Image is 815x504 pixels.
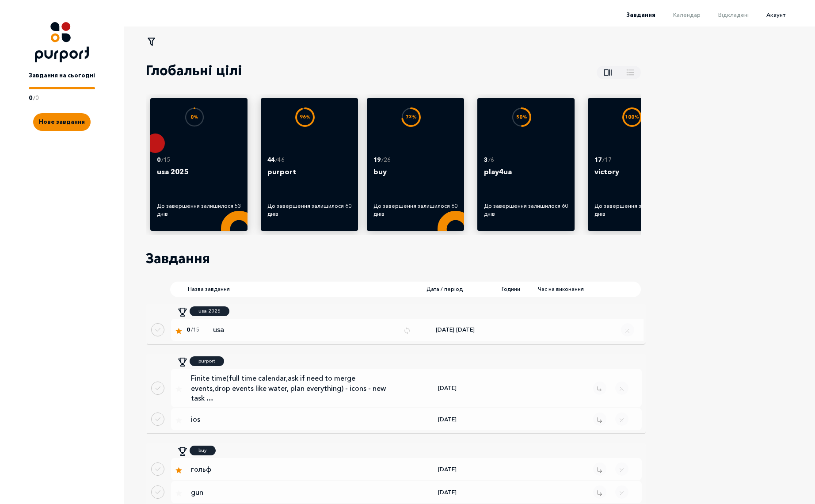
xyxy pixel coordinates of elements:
[209,325,411,335] a: usaRepeat icon
[593,382,606,395] button: Remove task
[484,156,487,164] p: 3
[187,326,190,334] span: 0
[403,384,491,393] div: [DATE]
[373,105,457,223] a: 73%19 /26buyДо завершення залишилося 60 днів
[29,62,95,102] a: Завдання на сьогодні0/0
[538,285,584,293] span: Час на виконання
[373,202,457,218] div: До завершення залишилося 60 днів
[516,114,527,120] text: 50 %
[655,11,701,18] a: Календар
[191,326,199,334] span: / 15
[33,113,91,131] button: Create new task
[718,11,749,18] span: Відкладені
[502,285,520,293] span: Години
[151,462,164,476] button: Done task
[190,114,198,120] text: 0 %
[381,156,391,164] p: / 26
[191,487,390,497] p: gun
[39,118,85,125] span: Нове завдання
[188,285,400,293] span: Назва завдання
[213,325,396,335] p: usa
[673,11,701,18] span: Календар
[488,156,494,164] p: / 6
[403,488,491,497] div: [DATE]
[593,462,606,476] button: Remove task
[190,356,224,366] a: purport
[198,307,221,315] p: usa 2025
[403,465,491,474] div: [DATE]
[267,156,274,164] p: 44
[29,71,95,80] p: Завдання на сьогодні
[701,11,749,18] a: Відкладені
[593,485,606,499] button: Remove task
[593,412,606,426] button: Remove task
[157,202,241,218] div: До завершення залишилося 53 днів
[484,105,568,223] a: 50%3 /6play4uaДо завершення залишилося 60 днів
[191,373,390,403] p: Finite time(full time calendar,ask if need to merge events,drop events like water, plan everythin...
[749,11,785,18] a: Акаунт
[626,11,655,18] span: Завдання
[609,11,655,18] a: Завдання
[406,114,417,120] text: 73 %
[151,323,164,336] button: Done regular task
[267,105,351,223] a: 96%44 /46purportДо завершення залишилося 60 днів
[615,485,628,499] button: Close popup
[190,446,216,455] a: buy
[198,447,207,454] p: buy
[182,487,403,497] a: gun
[151,485,164,499] button: Done task
[198,357,215,365] p: purport
[35,94,39,103] p: 0
[403,415,491,424] div: [DATE]
[602,156,612,164] p: / 17
[484,202,568,218] div: До завершення залишилося 60 днів
[594,202,678,218] div: До завершення залишилося 65 днів
[191,464,390,474] p: гольф
[594,105,678,223] a: 100%17 /17victoryДо завершення залишилося 65 днів
[594,156,602,164] p: 17
[182,464,403,474] a: гольф
[157,156,160,164] p: 0
[411,325,499,334] div: [DATE] - [DATE]
[615,412,628,426] button: Close popup
[33,94,35,103] p: /
[427,285,471,293] span: Дата / період
[275,156,285,164] p: / 46
[300,114,311,120] text: 96 %
[484,166,568,188] p: play4ua
[594,166,678,188] p: victory
[373,156,381,164] p: 19
[766,11,785,18] span: Акаунт
[267,202,351,218] div: До завершення залишилося 60 днів
[157,105,241,223] a: 0%0 /15usa 2025До завершення залишилося 53 днів
[403,327,411,335] img: Repeat icon
[621,323,634,336] button: Remove regular task
[191,414,390,424] p: ios
[182,373,403,403] a: Finite time(full time calendar,ask if need to merge events,drop events like water, plan everythin...
[146,61,242,80] p: Глобальні цілі
[373,166,457,188] p: buy
[146,248,210,268] p: Завдання
[182,414,403,424] a: ios
[597,66,641,79] button: Show all goals
[151,382,164,395] button: Done task
[35,22,89,62] img: Logo icon
[615,462,628,476] button: Close popup
[29,94,32,103] p: 0
[33,102,91,131] a: Create new task
[151,412,164,426] button: Done task
[161,156,171,164] p: / 15
[625,114,639,120] text: 100 %
[267,166,351,188] p: purport
[190,306,229,316] a: usa 2025
[157,166,241,188] p: usa 2025
[615,382,628,395] button: Close popup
